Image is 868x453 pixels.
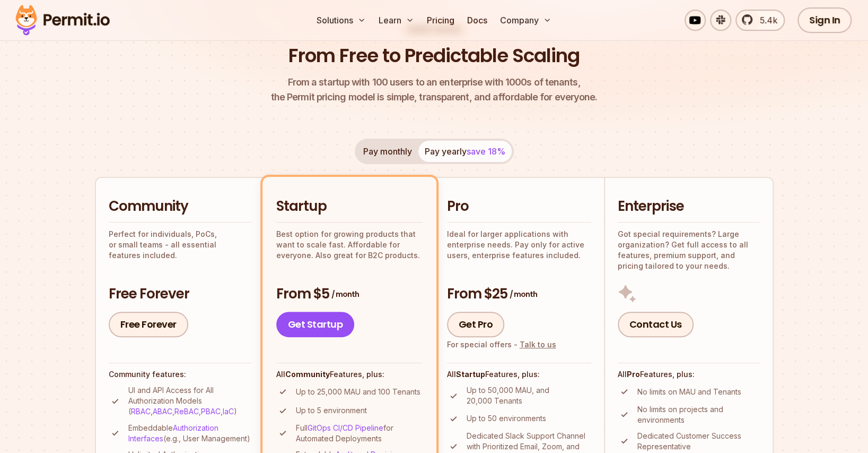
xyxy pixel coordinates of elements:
h2: Pro [447,197,591,216]
span: 5.4k [753,14,777,27]
a: Contact Us [618,312,694,337]
a: Talk to us [520,340,556,349]
button: Learn [374,10,418,31]
p: No limits on MAU and Tenants [637,387,741,397]
a: IaC [223,407,234,416]
h2: Community [109,197,252,216]
a: Authorization Interfaces [128,423,218,443]
h4: All Features, plus: [447,369,591,380]
strong: Startup [456,370,485,379]
h3: From $5 [276,285,423,304]
button: Solutions [312,10,370,31]
a: PBAC [201,407,221,416]
img: Permit logo [11,2,115,38]
a: Docs [463,10,492,31]
a: Pricing [423,10,459,31]
p: Ideal for larger applications with enterprise needs. Pay only for active users, enterprise featur... [447,229,591,261]
p: Best option for growing products that want to scale fast. Affordable for everyone. Also great for... [276,229,423,261]
h2: Enterprise [618,197,760,216]
a: 5.4k [735,10,785,31]
a: RBAC [131,407,151,416]
p: No limits on projects and environments [637,404,760,425]
span: / month [510,289,537,300]
p: the Permit pricing model is simple, transparent, and affordable for everyone. [271,75,598,105]
p: Full for Automated Deployments [296,423,423,444]
a: Free Forever [109,312,188,337]
p: Embeddable (e.g., User Management) [128,423,252,444]
p: Up to 50 environments [467,413,546,424]
p: Up to 25,000 MAU and 100 Tenants [296,387,420,397]
p: Up to 50,000 MAU, and 20,000 Tenants [467,385,591,406]
p: Up to 5 environment [296,405,367,416]
span: / month [331,289,359,300]
h1: From Free to Predictable Scaling [288,42,580,69]
p: Dedicated Customer Success Representative [637,431,760,452]
a: ABAC [153,407,172,416]
strong: Community [285,370,330,379]
h2: Startup [276,197,423,216]
a: ReBAC [174,407,199,416]
div: For special offers - [447,339,556,350]
button: Company [496,10,556,31]
span: From a startup with 100 users to an enterprise with 1000s of tenants, [271,75,598,90]
h4: Community features: [109,369,252,380]
h4: All Features, plus: [276,369,423,380]
p: Perfect for individuals, PoCs, or small teams - all essential features included. [109,229,252,261]
strong: Pro [627,370,640,379]
p: UI and API Access for All Authorization Models ( , , , , ) [128,385,252,417]
h4: All Features, plus: [618,369,760,380]
h3: Free Forever [109,285,252,304]
a: Sign In [797,7,852,33]
a: GitOps CI/CD Pipeline [308,423,383,432]
a: Get Startup [276,312,355,337]
button: Pay monthly [357,141,418,162]
a: Get Pro [447,312,505,337]
h3: From $25 [447,285,591,304]
p: Got special requirements? Large organization? Get full access to all features, premium support, a... [618,229,760,271]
